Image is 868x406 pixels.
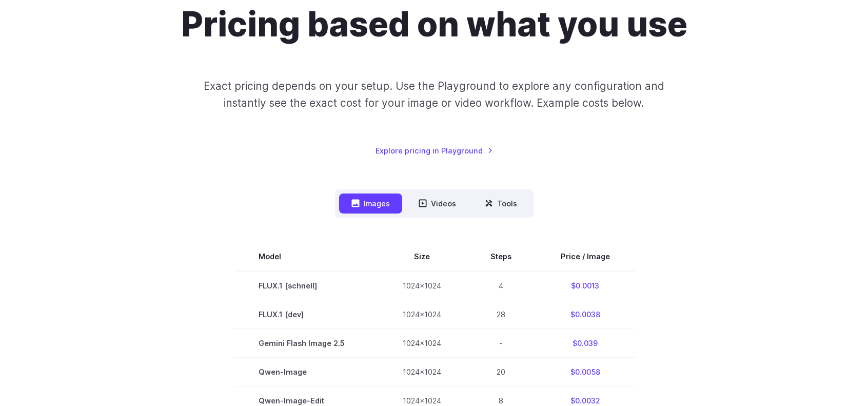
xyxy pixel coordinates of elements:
td: $0.0058 [536,357,635,386]
th: Steps [466,242,536,271]
span: Gemini Flash Image 2.5 [259,337,353,349]
td: 20 [466,357,536,386]
td: 1024x1024 [378,357,466,386]
th: Model [234,242,378,271]
a: Explore pricing in Playground [376,145,493,157]
td: 4 [466,271,536,300]
td: $0.0038 [536,300,635,328]
td: 1024x1024 [378,271,466,300]
td: FLUX.1 [dev] [234,300,378,328]
th: Price / Image [536,242,635,271]
p: Exact pricing depends on your setup. Use the Playground to explore any configuration and instantl... [184,78,684,112]
td: 1024x1024 [378,328,466,357]
button: Tools [472,194,529,214]
td: $0.0013 [536,271,635,300]
td: - [466,328,536,357]
td: Qwen-Image [234,357,378,386]
button: Videos [406,194,468,214]
button: Images [339,194,402,214]
td: $0.039 [536,328,635,357]
td: 28 [466,300,536,328]
td: 1024x1024 [378,300,466,328]
h1: Pricing based on what you use [181,4,687,45]
td: FLUX.1 [schnell] [234,271,378,300]
th: Size [378,242,466,271]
